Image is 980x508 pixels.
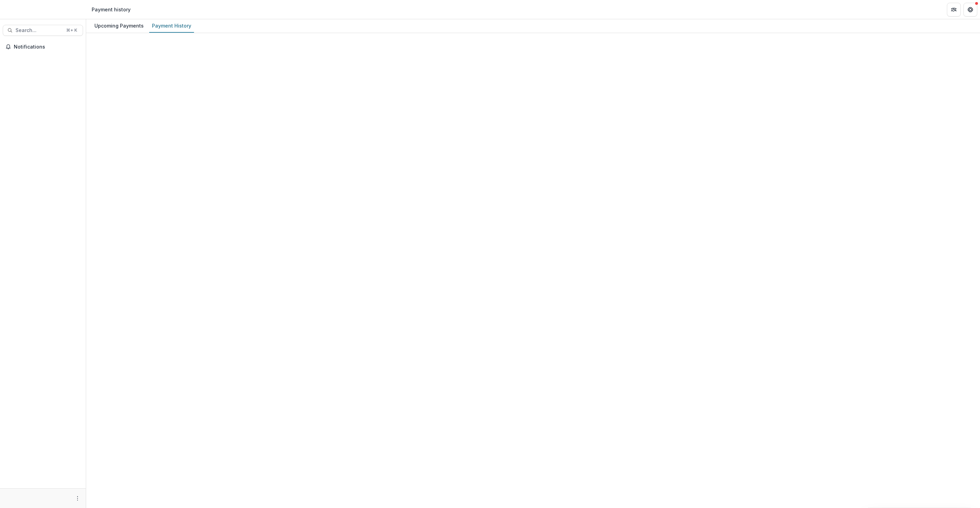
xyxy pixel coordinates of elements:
[92,6,131,13] div: Payment history
[73,494,82,502] button: More
[947,3,961,17] button: Partners
[963,3,977,17] button: Get Help
[149,21,194,31] div: Payment History
[89,4,133,14] nav: breadcrumb
[3,41,83,52] button: Notifications
[92,19,146,33] a: Upcoming Payments
[65,27,79,34] div: ⌘ + K
[14,44,80,50] span: Notifications
[3,25,83,36] button: Search...
[149,19,194,33] a: Payment History
[16,28,62,33] span: Search...
[92,21,146,31] div: Upcoming Payments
